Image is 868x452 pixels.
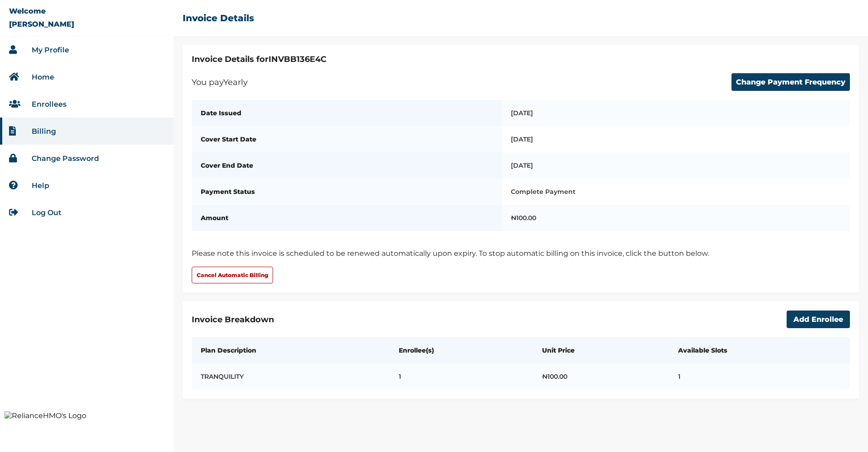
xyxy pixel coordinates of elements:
button: Cancel Automatic Billing [192,267,273,283]
td: TRANQUILITY [192,363,390,390]
a: Log Out [32,208,61,217]
td: 1 [390,363,533,390]
th: Payment Status [192,179,502,205]
img: RelianceHMO's Logo [5,411,169,420]
th: Enrollee(s) [390,337,533,363]
a: Billing [32,127,56,136]
a: My Profile [32,46,69,54]
button: Add Enrollee [787,311,850,328]
a: Enrollees [32,100,66,108]
h2: Invoice Details [183,13,254,24]
a: Change Password [32,154,99,163]
th: Unit Price [533,337,669,363]
th: Cover Start Date [192,126,502,152]
p: You pay Yearly [192,77,248,87]
th: Available Slots [669,337,850,363]
td: [DATE] [502,126,850,152]
td: ₦ 100.00 [502,205,850,231]
h2: Invoice Details for INVBB136E4C [192,54,850,64]
th: Date Issued [192,100,502,126]
h2: Invoice Breakdown [192,311,850,328]
a: Home [32,73,54,81]
button: Change Payment Frequency [731,73,850,91]
td: Complete Payment [502,179,850,205]
p: Welcome [9,7,46,15]
td: 1 [669,363,850,390]
p: [PERSON_NAME] [9,20,74,28]
th: Plan Description [192,337,390,363]
td: [DATE] [502,152,850,179]
p: Please note this invoice is scheduled to be renewed automatically upon expiry. To stop automatic ... [192,249,850,258]
td: [DATE] [502,100,850,126]
th: Cover End Date [192,152,502,179]
th: Amount [192,205,502,231]
a: Help [32,181,49,190]
td: ₦ 100.00 [533,363,669,390]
